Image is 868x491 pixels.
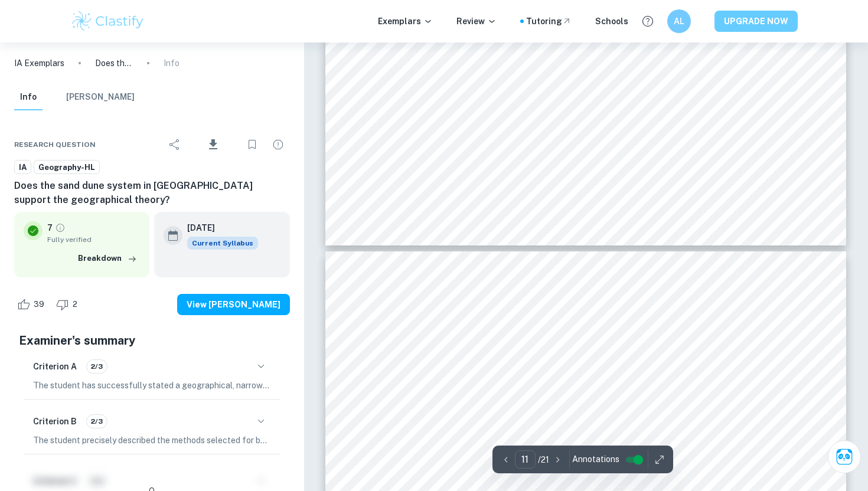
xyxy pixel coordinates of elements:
p: Exemplars [378,15,433,28]
img: Clastify logo [70,9,145,33]
h6: Does the sand dune system in [GEOGRAPHIC_DATA] support the geographical theory? [14,179,290,207]
p: / 21 [538,453,549,466]
span: Research question [14,139,96,150]
div: Bookmark [240,133,264,156]
p: Does the sand dune system in [GEOGRAPHIC_DATA] support the geographical theory? [95,57,133,70]
span: IA [15,162,31,174]
p: 7 [47,221,53,234]
button: [PERSON_NAME] [66,84,135,110]
div: Like [14,295,51,314]
a: Geography-HL [34,160,100,175]
button: Breakdown [75,250,140,267]
span: 2 [66,299,84,310]
a: IA [14,160,31,175]
span: Current Syllabus [187,237,258,250]
button: View [PERSON_NAME] [177,294,290,315]
a: Schools [595,15,628,28]
p: Info [164,57,180,70]
span: 2/3 [87,416,107,427]
h5: Examiner's summary [19,332,285,349]
span: Annotations [572,453,619,466]
div: Report issue [266,133,290,156]
a: Grade fully verified [55,222,66,233]
span: Fully verified [47,234,140,245]
span: 39 [27,299,51,310]
button: Help and Feedback [638,11,658,31]
a: IA Exemplars [14,57,64,70]
p: The student has successfully stated a geographical, narrowly focused fieldwork question, which is... [33,379,271,392]
button: Info [14,84,43,110]
div: Share [163,133,187,156]
h6: Criterion B [33,415,77,428]
span: 2/3 [87,361,107,372]
div: Dislike [53,295,84,314]
button: Ask Clai [828,440,861,473]
button: AL [667,9,691,33]
button: UPGRADE NOW [714,11,798,32]
h6: Criterion A [33,360,77,373]
div: Download [189,129,238,160]
span: Geography-HL [34,162,99,174]
div: This exemplar is based on the current syllabus. Feel free to refer to it for inspiration/ideas wh... [187,237,258,250]
h6: [DATE] [187,221,249,234]
a: Tutoring [526,15,572,28]
p: The student precisely described the methods selected for both primary and secondary data collecti... [33,434,271,447]
h6: AL [673,15,686,28]
p: Review [456,15,497,28]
